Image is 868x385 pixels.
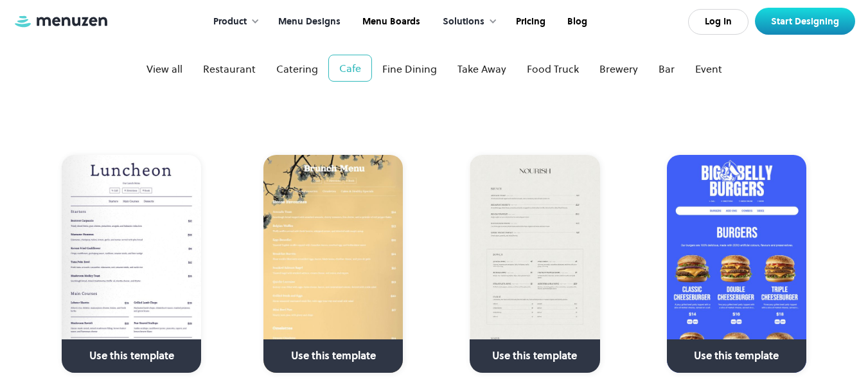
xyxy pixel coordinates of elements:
div: Take Away [457,61,506,76]
div: Product [200,2,266,42]
a: Use this template [470,155,600,373]
a: Blog [555,2,597,42]
a: Menu Boards [350,2,430,42]
div: View all [146,61,182,76]
div: Food Truck [527,61,579,76]
div: Solutions [443,15,484,29]
a: Menu Designs [266,2,350,42]
a: Use this template [62,155,201,373]
div: Fine Dining [382,61,437,76]
div: Catering [276,61,318,76]
div: Brewery [599,61,638,76]
a: Use this template [667,155,806,373]
div: Solutions [430,2,504,42]
a: Log In [688,9,748,35]
div: Product [213,15,247,29]
div: Bar [659,61,675,76]
div: Event [695,61,722,76]
a: Start Designing [755,8,855,35]
a: Use this template [263,155,403,373]
div: Cafe [339,60,361,76]
a: Pricing [504,2,555,42]
div: Restaurant [203,61,256,76]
